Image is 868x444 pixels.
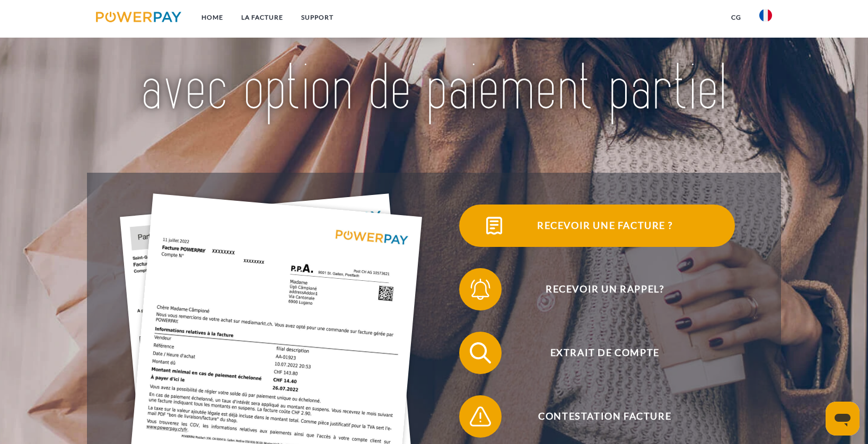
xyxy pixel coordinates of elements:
[826,402,860,436] iframe: Bouton de lancement de la fenêtre de messagerie
[459,332,735,374] button: Extrait de compte
[475,268,734,310] span: Recevoir un rappel?
[292,8,343,27] a: Support
[459,205,735,247] button: Recevoir une facture ?
[475,395,734,438] span: Contestation Facture
[467,276,494,303] img: qb_bell.svg
[232,8,292,27] a: LA FACTURE
[459,395,735,438] button: Contestation Facture
[475,332,734,374] span: Extrait de compte
[459,268,735,310] button: Recevoir un rappel?
[481,212,507,239] img: qb_bill.svg
[467,340,494,366] img: qb_search.svg
[192,8,232,27] a: Home
[475,205,734,247] span: Recevoir une facture ?
[759,9,772,22] img: fr
[467,403,494,430] img: qb_warning.svg
[96,12,181,22] img: logo-powerpay.svg
[722,8,750,27] a: CG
